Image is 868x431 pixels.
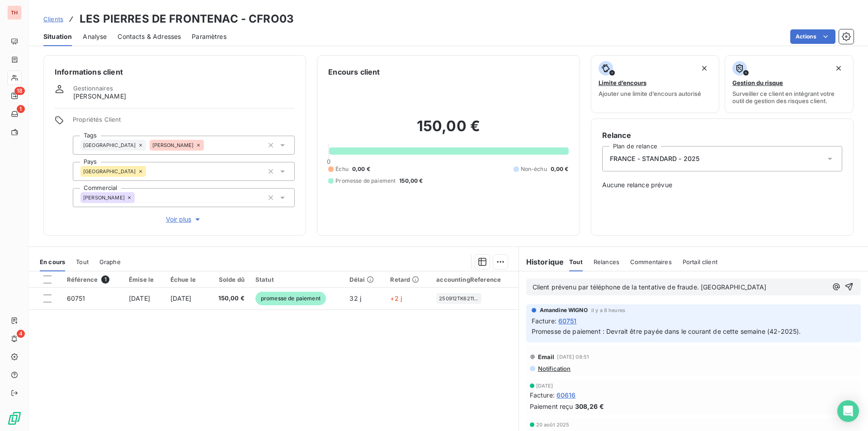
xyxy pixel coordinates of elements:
h2: 150,00 € [328,117,568,144]
span: [PERSON_NAME] [73,92,126,101]
span: Aucune relance prévue [602,180,842,189]
div: Émise le [129,276,160,283]
button: Limite d’encoursAjouter une limite d’encours autorisé [591,55,720,113]
h3: LES PIERRES DE FRONTENAC - CFRO03 [80,11,294,27]
span: Gestionnaires [73,85,113,92]
span: 60616 [557,390,576,400]
span: 1 [17,105,25,113]
span: [GEOGRAPHIC_DATA] [83,142,136,148]
span: 60751 [67,294,85,302]
span: [DATE] [170,294,192,302]
span: 1 [101,275,109,284]
div: Statut [255,276,339,283]
button: Voir plus [73,214,295,224]
div: Open Intercom Messenger [837,400,859,422]
span: Gestion du risque [732,79,783,86]
span: Portail client [683,258,717,265]
h6: Encours client [328,66,380,77]
div: TH [7,5,22,20]
div: Délai [349,276,379,283]
span: Contacts & Adresses [118,32,181,41]
h6: Informations client [55,66,295,77]
span: Non-échu [521,165,547,173]
button: Gestion du risqueSurveiller ce client en intégrant votre outil de gestion des risques client. [725,55,854,113]
span: 60751 [558,316,577,326]
input: Ajouter une valeur [135,194,142,202]
span: [DATE] [536,383,553,388]
button: Actions [790,29,835,44]
h6: Relance [602,130,842,141]
span: Surveiller ce client en intégrant votre outil de gestion des risques client. [732,90,846,104]
span: Notification [537,365,571,372]
div: Échue le [170,276,202,283]
span: Facture : [532,316,557,326]
span: Analyse [83,32,107,41]
span: 20 août 2025 [536,422,570,427]
input: Ajouter une valeur [204,141,211,149]
span: Amandine WIGNO [540,306,588,314]
span: Promesse de paiement : Devrait être payée dans le courant de cette semaine (42-2025). [532,327,801,335]
h6: Historique [519,256,564,267]
span: Situation [43,32,72,41]
a: Clients [43,14,63,24]
span: [PERSON_NAME] [83,195,125,200]
span: promesse de paiement [255,292,326,305]
span: Client prévenu par téléphone de la tentative de fraude. [GEOGRAPHIC_DATA] [533,283,767,291]
div: Retard [390,276,425,283]
span: En cours [40,258,65,265]
span: Relances [594,258,619,265]
span: Limite d’encours [599,79,646,86]
span: [DATE] [129,294,150,302]
span: [PERSON_NAME] [152,142,194,148]
span: Facture : [530,390,555,400]
span: Clients [43,15,63,23]
span: 32 j [349,294,361,302]
span: Email [538,353,555,360]
span: Promesse de paiement [335,177,396,185]
img: Logo LeanPay [7,411,22,426]
span: Ajouter une limite d’encours autorisé [599,90,701,97]
span: Échu [335,165,349,173]
span: 18 [14,87,25,95]
input: Ajouter une valeur [146,167,153,175]
span: 250912TK62119AD [439,296,479,301]
span: Paramètres [192,32,226,41]
div: Solde dû [212,276,245,283]
span: Propriétés Client [73,116,295,128]
span: 4 [17,330,25,338]
div: accountingReference [436,276,513,283]
span: 308,26 € [575,402,604,411]
span: 0,00 € [352,165,370,173]
span: il y a 8 heures [591,308,625,313]
span: Voir plus [166,215,202,224]
span: +2 j [390,294,402,302]
span: 0 [327,158,330,165]
span: [GEOGRAPHIC_DATA] [83,169,136,174]
span: 150,00 € [399,177,423,185]
span: 150,00 € [212,294,245,303]
span: FRANCE - STANDARD - 2025 [610,154,700,163]
span: Commentaires [630,258,672,265]
span: Graphe [99,258,121,265]
div: Référence [67,275,118,284]
span: Tout [76,258,89,265]
span: 0,00 € [551,165,569,173]
span: [DATE] 08:51 [557,354,589,360]
span: Paiement reçu [530,402,573,411]
span: Tout [569,258,583,265]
